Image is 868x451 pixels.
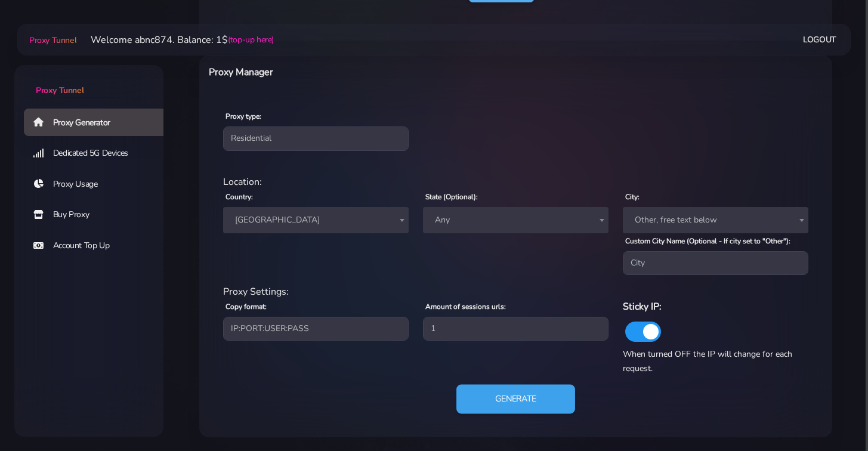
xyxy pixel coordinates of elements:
label: Copy format: [226,301,267,312]
span: Any [430,212,601,228]
a: Proxy Tunnel [14,65,163,97]
span: Any [423,207,608,233]
a: Buy Proxy [24,201,173,228]
label: Country: [226,191,253,202]
span: Proxy Tunnel [29,35,76,46]
span: Other, free text below [623,207,808,233]
span: Other, free text below [630,212,801,228]
button: Generate [456,385,575,414]
a: Proxy Generator [24,109,173,136]
a: Logout [803,29,836,51]
span: Proxy Tunnel [36,85,84,96]
label: Custom City Name (Optional - If city set to "Other"): [625,236,790,246]
a: Account Top Up [24,232,173,260]
div: Proxy Settings: [216,285,816,299]
label: State (Optional): [425,191,478,202]
a: Dedicated 5G Devices [24,140,173,167]
label: Amount of sessions urls: [425,301,506,312]
a: Proxy Tunnel [27,30,76,50]
h6: Sticky IP: [623,299,808,314]
a: (top-up here) [228,33,274,46]
li: Welcome abnc874. Balance: 1$ [76,33,274,47]
span: When turned OFF the IP will change for each request. [623,348,792,374]
label: Proxy type: [226,111,261,122]
input: City [623,251,808,275]
iframe: Webchat Widget [810,393,853,436]
h6: Proxy Manager [209,64,561,80]
a: Proxy Usage [24,171,173,198]
label: City: [625,191,640,202]
span: France [230,212,401,228]
span: France [223,207,409,233]
div: Location: [216,175,816,189]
